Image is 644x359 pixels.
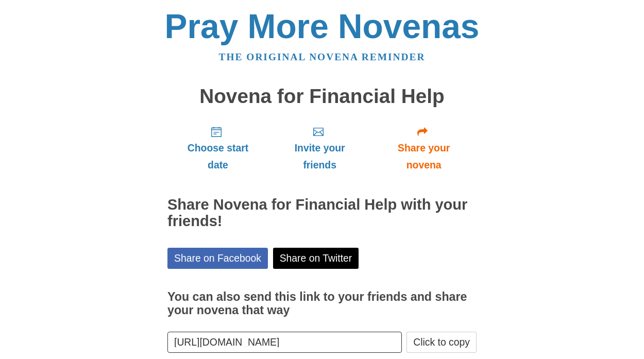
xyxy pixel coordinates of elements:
[165,7,480,45] a: Pray More Novenas
[273,248,359,269] a: Share on Twitter
[167,197,477,230] h2: Share Novena for Financial Help with your friends!
[167,248,268,269] a: Share on Facebook
[167,117,268,179] a: Choose start date
[167,86,477,108] h1: Novena for Financial Help
[279,140,361,174] span: Invite your friends
[371,117,477,179] a: Share your novena
[178,140,258,174] span: Choose start date
[381,140,466,174] span: Share your novena
[219,52,426,62] a: The original novena reminder
[167,290,477,317] h3: You can also send this link to your friends and share your novena that way
[268,117,371,179] a: Invite your friends
[406,332,477,353] button: Click to copy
